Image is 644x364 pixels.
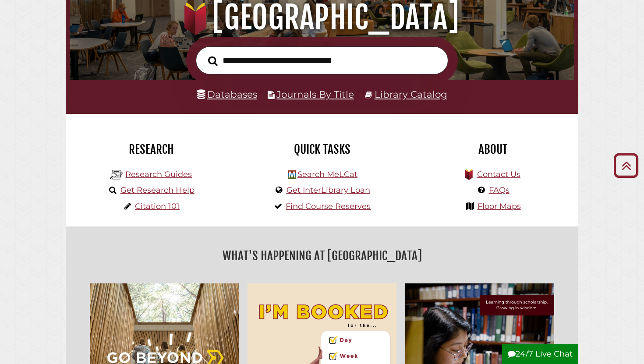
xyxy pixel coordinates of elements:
[375,88,447,100] a: Library Catalog
[276,88,354,100] a: Journals By Title
[478,201,521,211] a: Floor Maps
[286,201,371,211] a: Find Course Reserves
[204,53,222,68] button: Search
[489,185,510,195] a: FAQs
[243,142,401,157] h2: Quick Tasks
[72,246,572,266] h2: What's Happening at [GEOGRAPHIC_DATA]
[297,170,357,179] a: Search MeLCat
[120,185,195,195] a: Get Research Help
[208,56,218,66] i: Search
[125,170,192,179] a: Research Guides
[110,168,123,181] img: Hekman Library Logo
[135,201,180,211] a: Citation 101
[610,158,642,173] a: Back to Top
[414,142,572,157] h2: About
[197,88,257,100] a: Databases
[287,185,370,195] a: Get InterLibrary Loan
[288,170,296,179] img: Hekman Library Logo
[477,170,520,179] a: Contact Us
[72,142,230,157] h2: Research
